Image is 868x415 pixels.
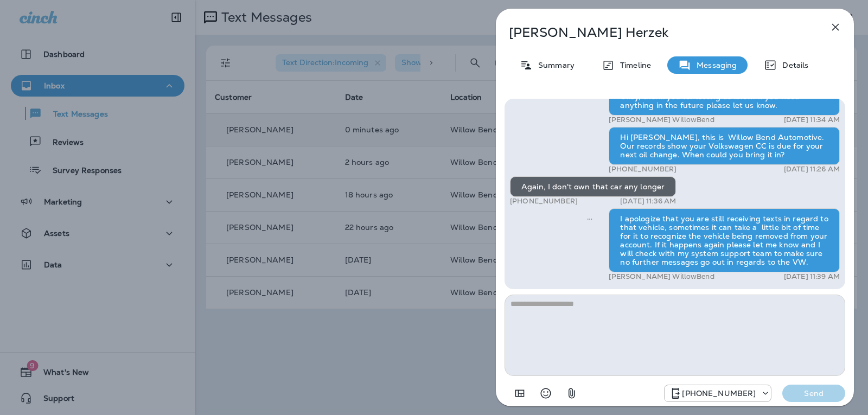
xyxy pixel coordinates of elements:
[609,208,840,272] div: I apologize that you are still receiving texts in regard to that vehicle, sometimes it can take a...
[784,272,840,281] p: [DATE] 11:39 AM
[620,197,676,206] p: [DATE] 11:36 AM
[777,61,808,69] p: Details
[509,382,531,404] button: Add in a premade template
[535,382,557,404] button: Select an emoji
[784,165,840,174] p: [DATE] 11:26 AM
[609,272,714,281] p: [PERSON_NAME] WillowBend
[609,127,840,165] div: Hi [PERSON_NAME], this is Willow Bend Automotive. Our records show your Volkswagen CC is due for ...
[682,389,756,398] p: [PHONE_NUMBER]
[615,61,651,69] p: Timeline
[691,61,737,69] p: Messaging
[784,116,840,124] p: [DATE] 11:34 AM
[533,61,575,69] p: Summary
[510,197,578,206] p: [PHONE_NUMBER]
[609,86,840,116] div: Okay, thank you for letting us know. If you need anything in the future please let us know.
[609,116,714,124] p: [PERSON_NAME] WillowBend
[509,25,805,40] p: [PERSON_NAME] Herzek
[510,176,676,197] div: Again, I don't own that car any longer
[665,387,771,400] div: +1 (813) 497-4455
[609,165,676,174] p: [PHONE_NUMBER]
[587,213,592,223] span: Sent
